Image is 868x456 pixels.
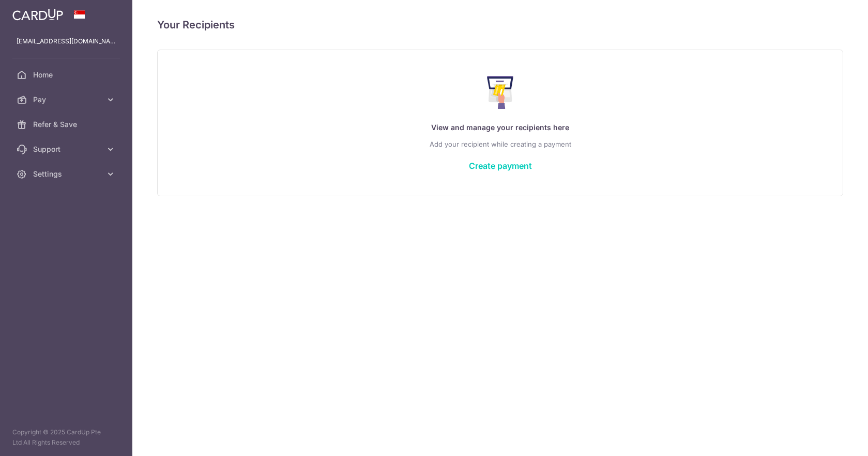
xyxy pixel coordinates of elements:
span: Support [33,144,101,154]
img: CardUp [12,8,63,21]
h4: Your Recipients [157,17,843,33]
span: Pay [33,95,101,105]
span: Settings [33,169,101,179]
p: View and manage your recipients here [178,121,822,134]
p: Add your recipient while creating a payment [178,138,822,150]
img: Make Payment [487,76,513,109]
p: [EMAIL_ADDRESS][DOMAIN_NAME] [17,36,116,46]
span: Refer & Save [33,119,101,130]
span: Home [33,70,101,80]
a: Create payment [469,161,532,171]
